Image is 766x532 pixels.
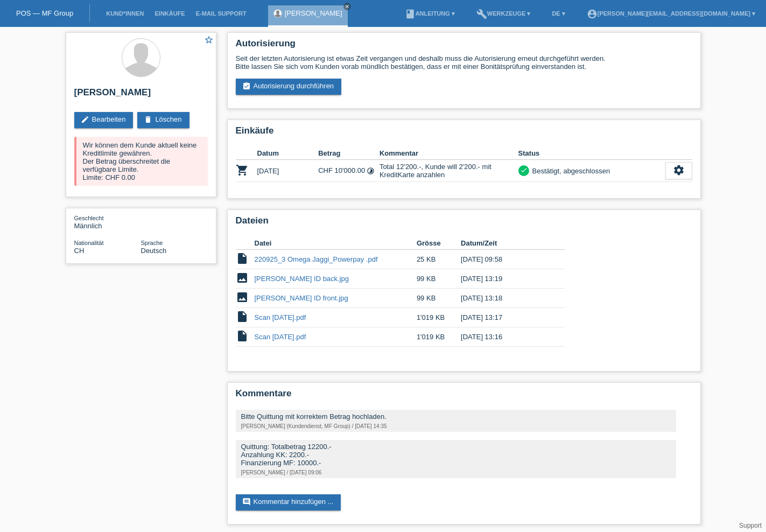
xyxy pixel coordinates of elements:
a: Support [739,522,762,529]
div: Bitte Quittung mit korrektem Betrag hochladen. [241,412,671,421]
i: book [405,9,416,19]
a: Scan [DATE].pdf [255,313,306,321]
a: assignment_turned_inAutorisierung durchführen [236,79,342,95]
a: commentKommentar hinzufügen ... [236,494,341,510]
a: close [343,3,351,10]
i: build [476,9,487,19]
i: assignment_turned_in [242,82,251,90]
span: Deutsch [141,247,167,255]
td: 99 KB [417,289,461,308]
td: 1'019 KB [417,327,461,347]
div: Seit der letzten Autorisierung ist etwas Zeit vergangen und deshalb muss die Autorisierung erneut... [236,54,692,71]
i: account_circle [587,9,598,19]
i: Fixe Raten (36 Raten) [367,167,375,175]
a: buildWerkzeuge ▾ [471,10,536,17]
a: POS — MF Group [16,9,73,17]
td: 25 KB [417,250,461,269]
th: Datei [255,237,417,250]
th: Datum/Zeit [461,237,549,250]
th: Datum [257,147,319,160]
i: star_border [204,35,214,45]
i: insert_drive_file [236,330,249,342]
div: Wir können dem Kunde aktuell keine Kreditlimite gewähren. Der Betrag überschreitet die verfügbare... [74,137,208,186]
a: [PERSON_NAME] [285,9,342,17]
th: Status [518,147,665,160]
a: Einkäufe [149,10,190,17]
td: [DATE] 09:58 [461,250,549,269]
td: 99 KB [417,269,461,289]
td: [DATE] 13:16 [461,327,549,347]
span: Nationalität [74,240,104,246]
i: POSP00027850 [236,164,249,177]
div: Bestätigt, abgeschlossen [529,165,610,177]
h2: Dateien [236,215,692,232]
h2: [PERSON_NAME] [74,87,208,103]
a: star_border [204,35,214,46]
a: E-Mail Support [191,10,252,17]
i: edit [81,115,89,124]
a: [PERSON_NAME] ID front.jpg [255,294,348,302]
h2: Autorisierung [236,38,692,54]
span: Sprache [141,240,163,246]
td: 1'019 KB [417,308,461,327]
i: image [236,271,249,284]
i: image [236,291,249,304]
a: 220925_3 Omega Jaggi_Powerpay .pdf [255,255,378,263]
i: comment [242,498,251,506]
th: Betrag [318,147,380,160]
h2: Kommentare [236,388,692,404]
a: bookAnleitung ▾ [399,10,460,17]
span: Geschlecht [74,215,104,221]
i: check [520,166,528,174]
a: account_circle[PERSON_NAME][EMAIL_ADDRESS][DOMAIN_NAME] ▾ [581,10,761,17]
td: [DATE] 13:19 [461,269,549,289]
td: [DATE] 13:18 [461,289,549,308]
div: [PERSON_NAME] (Kundendienst, MF Group) / [DATE] 14:35 [241,423,671,429]
a: Scan [DATE].pdf [255,333,306,341]
a: editBearbeiten [74,112,133,128]
i: delete [144,115,152,124]
span: Schweiz [74,247,85,255]
div: Quittung: Totalbetrag 12200.- Anzahlung KK: 2200.- Finanzierung MF: 10000.- [241,443,671,467]
i: close [345,4,350,9]
i: insert_drive_file [236,310,249,323]
th: Grösse [417,237,461,250]
td: CHF 10'000.00 [318,160,380,182]
h2: Einkäufe [236,125,692,142]
a: [PERSON_NAME] ID back.jpg [255,275,349,283]
td: [DATE] [257,160,319,182]
i: settings [673,164,685,176]
th: Kommentar [380,147,518,160]
i: insert_drive_file [236,252,249,265]
div: [PERSON_NAME] / [DATE] 09:06 [241,470,671,475]
a: Kund*innen [101,10,149,17]
td: [DATE] 13:17 [461,308,549,327]
div: Männlich [74,214,141,230]
a: deleteLöschen [137,112,189,128]
td: Total 12'200.-, Kunde will 2'200.- mit KreditKarte anzahlen [380,160,518,182]
a: DE ▾ [546,10,570,17]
